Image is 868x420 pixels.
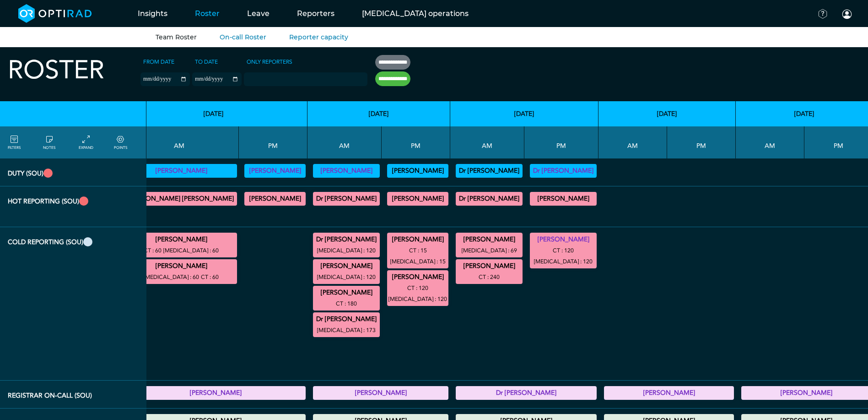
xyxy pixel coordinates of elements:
summary: Dr [PERSON_NAME] [314,234,378,245]
small: [MEDICAL_DATA] : 120 [317,245,376,256]
div: General CT 09:30 - 12:30 [313,286,380,311]
div: General MRI 09:30 - 12:00 [313,312,380,337]
div: Vetting (30 PF Points) 13:00 - 17:00 [530,164,597,178]
small: CT : 60 [201,272,219,283]
small: [MEDICAL_DATA] : 120 [388,294,447,305]
small: [MEDICAL_DATA] : 120 [534,256,593,267]
label: Only Reporters [244,55,295,69]
label: To date [192,55,221,69]
small: CT : 15 [409,245,427,256]
div: Vetting 09:00 - 13:00 [313,164,380,178]
th: [DATE] [450,101,598,126]
th: PM [524,126,598,158]
summary: [PERSON_NAME] [531,234,595,245]
div: Registrar On-Call 17:00 - 21:00 [125,386,306,400]
div: MRI Trauma & Urgent/CT Trauma & Urgent 09:00 - 13:00 [456,192,523,206]
div: MRI Trauma & Urgent/CT Trauma & Urgent 13:00 - 17:00 [244,192,306,206]
summary: [PERSON_NAME] [457,261,521,272]
summary: [PERSON_NAME] [388,234,447,245]
th: PM [239,126,307,158]
summary: [PERSON_NAME] [605,387,733,398]
summary: [PERSON_NAME] [531,193,595,204]
div: MRI Trauma & Urgent/CT Trauma & Urgent 13:00 - 17:00 [387,192,448,206]
h2: Roster [8,55,104,86]
summary: [PERSON_NAME] [246,165,304,176]
a: Team Roster [156,33,197,41]
summary: Dr [PERSON_NAME] [457,165,521,176]
summary: Dr [PERSON_NAME] [314,314,378,325]
input: null [245,74,291,82]
label: From date [140,55,177,69]
summary: [PERSON_NAME] [127,261,236,272]
summary: [PERSON_NAME] [314,261,378,272]
th: [DATE] [120,101,307,126]
div: General MRI 09:00 - 11:00 [313,259,380,284]
small: [MEDICAL_DATA] : 69 [462,245,517,256]
summary: [PERSON_NAME] [314,165,378,176]
th: AM [450,126,524,158]
summary: [PERSON_NAME] [314,287,378,298]
div: Vetting (30 PF Points) 13:00 - 17:00 [387,164,448,178]
summary: [PERSON_NAME] [127,387,304,398]
a: show/hide notes [43,134,55,151]
th: [DATE] [307,101,450,126]
th: AM [120,126,239,158]
div: Vetting (30 PF Points) 13:00 - 17:00 [244,164,306,178]
a: collapse/expand entries [79,134,93,151]
small: [MEDICAL_DATA] : 60 [144,272,199,283]
summary: Dr [PERSON_NAME] [457,193,521,204]
div: General CT/General MRI 09:00 - 11:00 [125,233,237,257]
div: General CT 09:00 - 13:00 [456,259,523,284]
div: General MRI/General CT 11:00 - 13:00 [125,259,237,284]
summary: Dr [PERSON_NAME] [531,165,595,176]
small: CT : 180 [336,298,357,309]
th: AM [598,126,667,158]
th: AM [307,126,382,158]
small: CT : 120 [553,245,574,256]
summary: [PERSON_NAME] [388,193,447,204]
a: On-call Roster [220,33,266,41]
div: Vetting (30 PF Points) 09:00 - 13:00 [456,164,523,178]
small: CT : 240 [479,272,500,283]
th: PM [667,126,736,158]
summary: [PERSON_NAME] [127,165,236,176]
summary: [PERSON_NAME] [127,234,236,245]
div: Registrar On-Call 17:00 - 21:00 [604,386,734,400]
div: Registrar On-Call 17:00 - 21:00 [313,386,448,400]
th: PM [382,126,450,158]
small: [MEDICAL_DATA] : 120 [317,272,376,283]
summary: [PERSON_NAME] [246,193,304,204]
div: General CT/General MRI 13:00 - 17:00 [530,233,597,268]
a: FILTERS [8,134,21,151]
div: General CT/General MRI 13:00 - 17:00 [387,270,448,306]
div: MRI Trauma & Urgent/CT Trauma & Urgent 09:00 - 13:00 [313,192,380,206]
a: Reporter capacity [289,33,348,41]
img: brand-opti-rad-logos-blue-and-white-d2f68631ba2948856bd03f2d395fb146ddc8fb01b4b6e9315ea85fa773367... [18,4,92,23]
div: General CT/General MRI 12:30 - 13:00 [387,233,448,268]
div: Vetting 09:00 - 13:00 [125,164,237,178]
summary: [PERSON_NAME] [457,234,521,245]
small: [MEDICAL_DATA] : 60 [163,245,219,256]
summary: Dr [PERSON_NAME] [457,387,595,398]
th: [DATE] [598,101,736,126]
a: collapse/expand expected points [114,134,127,151]
th: AM [736,126,804,158]
summary: [PERSON_NAME] [314,387,447,398]
small: CT : 60 [144,245,162,256]
div: MRI Neuro/General MRI 09:00 - 10:00 [456,233,523,257]
summary: Dr [PERSON_NAME] [314,193,378,204]
div: General MRI 07:00 - 09:00 [313,233,380,257]
div: Registrar On-Call 17:00 - 21:00 [456,386,597,400]
summary: [PERSON_NAME] [388,272,447,283]
div: CT Trauma & Urgent/MRI Trauma & Urgent 09:00 - 13:00 [125,192,237,206]
small: [MEDICAL_DATA] : 173 [317,325,376,336]
summary: [PERSON_NAME] [PERSON_NAME] [127,193,236,204]
small: CT : 120 [407,283,428,294]
summary: [PERSON_NAME] [388,165,447,176]
small: [MEDICAL_DATA] : 15 [390,256,446,267]
div: MRI Trauma & Urgent/CT Trauma & Urgent 13:00 - 17:00 [530,192,597,206]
